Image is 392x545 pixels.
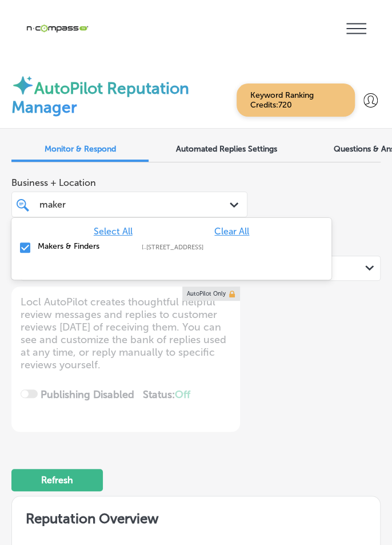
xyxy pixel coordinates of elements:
[94,226,133,237] span: Select All
[11,469,103,491] button: Refresh
[12,496,380,536] h2: Reputation Overview
[146,244,234,251] label: 1120 S Main St. Suite 110
[11,177,247,188] span: Business + Location
[176,144,277,154] span: Automated Replies Settings
[38,241,130,251] label: Makers & Finders
[214,226,249,237] span: Clear All
[11,74,34,97] img: autopilot-icon
[26,23,89,34] img: 660ab0bf-5cc7-4cb8-ba1c-48b5ae0f18e60NCTV_CLogo_TV_Black_-500x88.png
[237,83,355,117] span: Keyword Ranking Credits: 720
[11,79,189,117] label: AutoPilot Reputation Manager
[45,144,116,154] span: Monitor & Respond
[142,244,146,251] label: 1120 S Main St. Suite 110, Las Vegas, NV, 89104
